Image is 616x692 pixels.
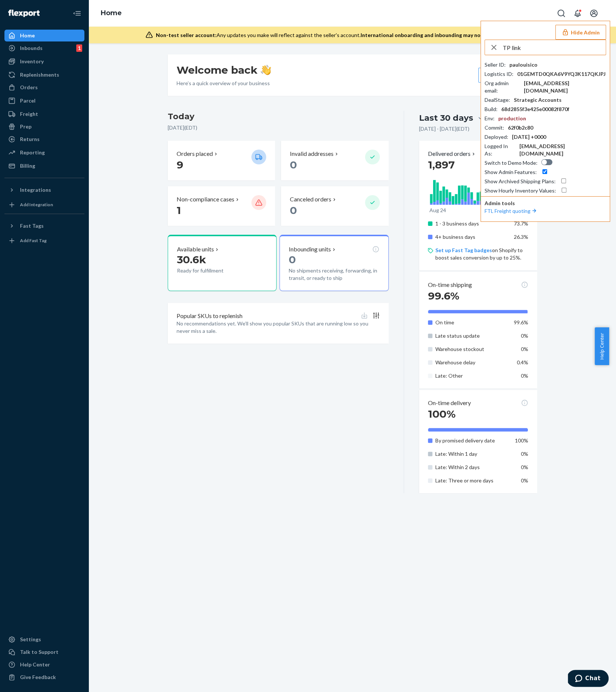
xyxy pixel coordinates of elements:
[514,220,528,227] span: 73.7%
[521,332,528,339] span: 0%
[290,150,334,158] p: Invalid addresses
[485,80,520,94] div: Org admin email :
[20,71,59,78] div: Replenishments
[70,6,84,21] button: Close Navigation
[20,162,35,170] div: Billing
[435,437,508,444] p: By promised delivery date
[517,359,528,365] span: 0.4%
[524,80,606,94] div: [EMAIL_ADDRESS][DOMAIN_NAME]
[512,133,546,141] div: [DATE] +0000
[435,450,508,458] p: Late: Within 1 day
[20,673,56,681] div: Give Feedback
[20,201,53,208] div: Add Integration
[279,235,388,291] button: Inbounding units0No shipments receiving, forwarding, in transit, or ready to ship
[419,125,469,133] p: [DATE] - [DATE] ( EDT )
[177,267,245,274] p: Ready for fulfillment
[485,115,495,122] div: Env :
[20,149,45,156] div: Reporting
[20,84,38,91] div: Orders
[20,636,41,643] div: Settings
[515,437,528,444] span: 100%
[20,97,36,104] div: Parcel
[101,9,122,17] a: Home
[281,141,388,180] button: Invalid addresses 0
[76,44,82,52] div: 1
[156,31,552,39] div: Any updates you make will reflect against the seller's account.
[485,159,538,167] div: Switch to Demo Mode :
[20,136,40,143] div: Returns
[519,143,606,157] div: [EMAIL_ADDRESS][DOMAIN_NAME]
[20,44,43,52] div: Inbounds
[4,220,84,232] button: Fast Tags
[4,95,84,107] a: Parcel
[290,195,331,204] p: Canceled orders
[555,25,606,40] button: Hide Admin
[435,247,528,261] p: on Shopify to boost sales conversion by up to 25%.
[554,6,569,21] button: Open Search Box
[521,477,528,484] span: 0%
[501,106,569,113] div: 68d2855f3e425e00082f870f
[177,312,242,320] p: Popular SKUs to replenish
[289,253,296,266] span: 0
[435,372,508,380] p: Late: Other
[4,184,84,196] button: Integrations
[428,399,471,407] p: On-time delivery
[435,464,508,471] p: Late: Within 2 days
[485,70,513,78] div: Logistics ID :
[290,158,297,171] span: 0
[177,195,234,204] p: Non-compliance cases
[428,281,472,289] p: On-time shipping
[429,207,446,214] p: Aug 24
[4,160,84,172] a: Billing
[4,235,84,247] a: Add Fast Tag
[20,123,31,130] div: Prep
[168,141,275,180] button: Orders placed 9
[4,121,84,133] a: Prep
[177,320,380,335] p: No recommendations yet. We’ll show you popular SKUs that are running low so you never miss a sale.
[20,661,50,668] div: Help Center
[570,6,585,21] button: Open notifications
[509,61,538,68] div: paulouisico
[177,253,206,266] span: 30.6k
[177,204,181,217] span: 1
[4,634,84,645] a: Settings
[595,327,609,365] button: Help Center
[485,61,506,68] div: Seller ID :
[478,68,528,83] button: Create new
[4,81,84,93] a: Orders
[485,143,516,157] div: Logged In As :
[4,108,84,120] a: Freight
[177,80,271,87] p: Here’s a quick overview of your business
[435,247,492,253] a: Set up Fast Tag badges
[521,451,528,457] span: 0%
[261,65,271,75] img: hand-wave emoji
[20,58,44,65] div: Inventory
[4,42,84,54] a: Inbounds1
[514,319,528,325] span: 99.6%
[521,346,528,352] span: 0%
[428,158,455,171] span: 1,897
[435,477,508,484] p: Late: Three or more days
[498,115,526,122] div: production
[4,133,84,145] a: Returns
[168,111,389,123] h3: Today
[4,659,84,671] a: Help Center
[485,133,508,141] div: Deployed :
[485,106,498,113] div: Build :
[435,233,508,241] p: 4+ business days
[521,372,528,379] span: 0%
[20,237,47,244] div: Add Fast Tag
[435,345,508,353] p: Warehouse stockout
[4,147,84,158] a: Reporting
[4,30,84,41] a: Home
[177,150,213,158] p: Orders placed
[508,124,533,131] div: 62f0b2c80
[20,186,51,194] div: Integrations
[4,69,84,81] a: Replenishments
[485,187,556,194] div: Show Hourly Inventory Values :
[485,178,556,185] div: Show Archived Shipping Plans :
[177,63,271,77] h1: Welcome back
[485,200,606,207] p: Admin tools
